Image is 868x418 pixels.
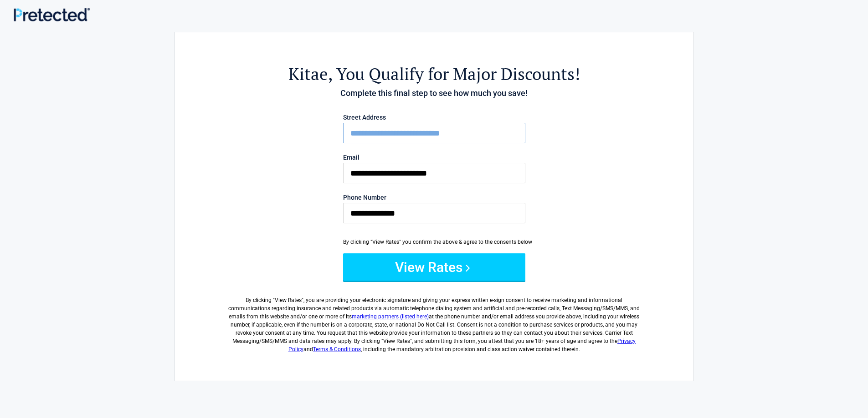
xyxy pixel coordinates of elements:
span: Kitae [288,63,328,85]
label: Phone Number [343,194,525,201]
h4: Complete this final step to see how much you save! [225,87,643,99]
span: View Rates [275,297,302,303]
a: marketing partners (listed here) [352,313,429,320]
img: Main Logo [14,8,90,21]
a: Terms & Conditions [313,346,361,353]
button: View Rates [343,253,525,281]
label: Street Address [343,114,525,121]
label: By clicking " ", you are providing your electronic signature and giving your express written e-si... [225,289,643,353]
h2: , You Qualify for Major Discounts! [225,63,643,85]
div: By clicking "View Rates" you confirm the above & agree to the consents below [343,238,525,246]
label: Email [343,154,525,161]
